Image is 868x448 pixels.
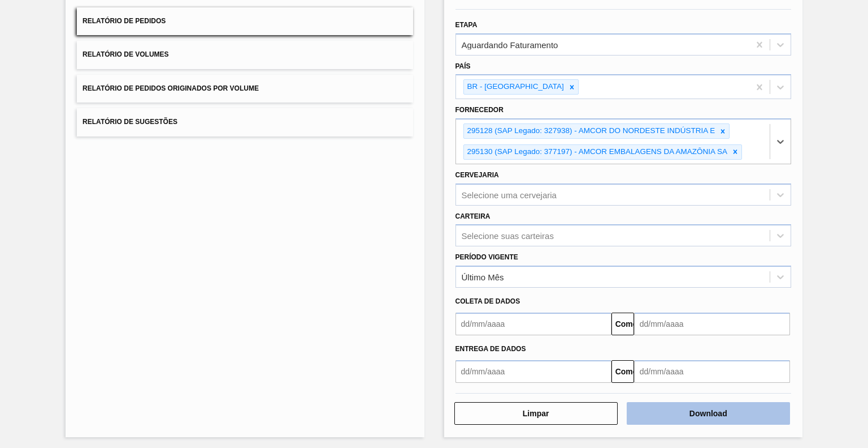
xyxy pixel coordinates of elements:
[462,272,504,282] font: Último Mês
[77,75,413,103] button: Relatório de Pedidos Originados por Volume
[634,360,790,383] input: dd/mm/aaaa
[523,409,549,418] font: Limpar
[611,313,634,335] button: Comeu
[77,7,413,35] button: Relatório de Pedidos
[455,62,471,70] font: País
[462,40,558,49] font: Aguardando Faturamento
[627,402,790,425] button: Download
[455,297,520,305] font: Coleta de dados
[455,360,611,383] input: dd/mm/aaaa
[611,360,634,383] button: Comeu
[455,21,478,29] font: Etapa
[455,171,499,179] font: Cervejaria
[455,106,504,114] font: Fornecedor
[83,118,177,126] font: Relatório de Sugestões
[467,147,727,156] font: 295130 (SAP Legado: 377197) - AMCOR EMBALAGENS DA AMAZÔNIA SA
[454,402,618,425] button: Limpar
[77,41,413,69] button: Relatório de Volumes
[455,313,611,335] input: dd/mm/aaaa
[83,84,259,92] font: Relatório de Pedidos Originados por Volume
[689,409,727,418] font: Download
[77,108,413,136] button: Relatório de Sugestões
[634,313,790,335] input: dd/mm/aaaa
[462,190,557,199] font: Selecione uma cervejaria
[462,231,554,241] font: Selecione suas carteiras
[83,17,166,25] font: Relatório de Pedidos
[467,126,715,135] font: 295128 (SAP Legado: 327938) - AMCOR DO NORDESTE INDÚSTRIA E
[467,82,564,91] font: BR - [GEOGRAPHIC_DATA]
[83,51,168,59] font: Relatório de Volumes
[455,345,526,353] font: Entrega de dados
[455,253,518,261] font: Período Vigente
[615,367,642,376] font: Comeu
[455,212,491,220] font: Carteira
[615,319,642,328] font: Comeu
